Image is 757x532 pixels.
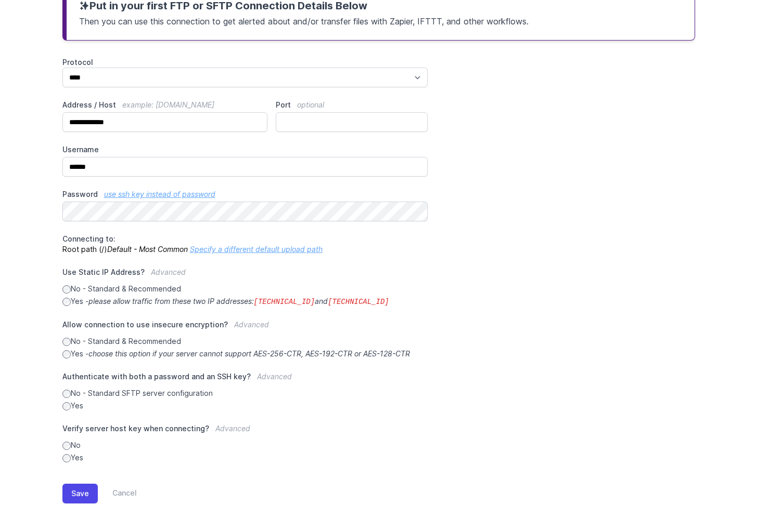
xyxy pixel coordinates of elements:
label: Username [62,144,428,155]
span: Advanced [234,320,269,329]
p: Then you can use this connection to get alerted about and/or transfer files with Zapier, IFTTT, a... [79,13,682,28]
input: Yes -choose this option if your server cannot support AES-256-CTR, AES-192-CTR or AES-128-CTR [62,350,71,358]
input: No - Standard & Recommended [62,285,71,294]
input: Yes [62,454,71,462]
a: Cancel [98,484,137,503]
label: Port [276,100,428,110]
label: Yes - [62,349,428,359]
label: No - Standard & Recommended [62,336,428,347]
code: [TECHNICAL_ID] [254,298,315,306]
span: Advanced [215,424,250,433]
button: Save [62,484,98,503]
label: Allow connection to use insecure encryption? [62,320,428,336]
label: No - Standard & Recommended [62,284,428,294]
label: Yes - [62,296,428,307]
label: No - Standard SFTP server configuration [62,388,428,398]
i: please allow traffic from these two IP addresses: and [88,297,389,305]
span: Advanced [257,372,292,381]
input: No [62,442,71,450]
i: Default - Most Common [107,245,188,254]
code: [TECHNICAL_ID] [328,298,389,306]
i: choose this option if your server cannot support AES-256-CTR, AES-192-CTR or AES-128-CTR [88,349,410,358]
p: Root path (/) [62,234,428,255]
label: No [62,440,428,450]
label: Address / Host [62,100,268,110]
label: Yes [62,453,428,463]
input: Yes -please allow traffic from these two IP addresses:[TECHNICAL_ID]and[TECHNICAL_ID] [62,298,71,306]
span: Connecting to: [62,234,116,243]
span: Advanced [151,268,186,276]
a: Specify a different default upload path [190,245,323,254]
label: Use Static IP Address? [62,267,428,284]
label: Verify server host key when connecting? [62,423,428,440]
input: No - Standard SFTP server configuration [62,390,71,398]
input: Yes [62,402,71,410]
span: optional [297,100,324,109]
a: use ssh key instead of password [104,190,215,198]
iframe: Drift Widget Chat Controller [705,480,745,520]
span: example: [DOMAIN_NAME] [122,100,214,109]
label: Yes [62,401,428,411]
label: Protocol [62,57,428,68]
label: Authenticate with both a password and an SSH key? [62,371,428,388]
input: No - Standard & Recommended [62,338,71,346]
label: Password [62,189,428,199]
